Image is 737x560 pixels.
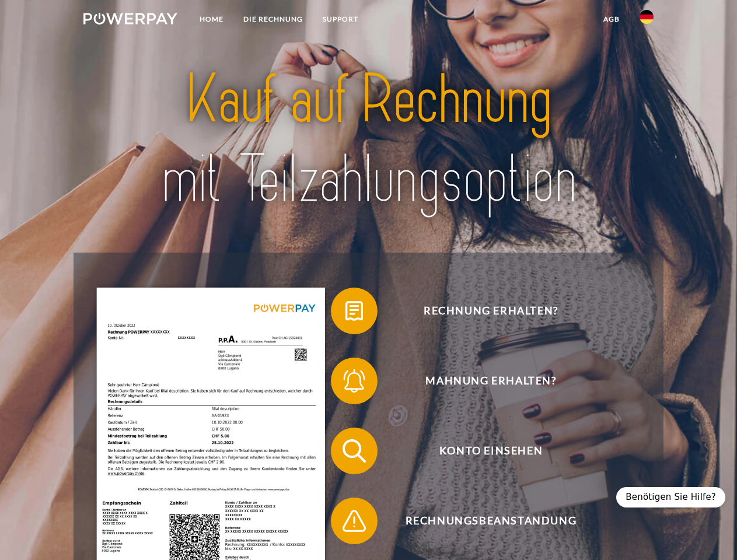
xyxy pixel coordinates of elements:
span: Rechnungsbeanstandung [348,498,634,544]
img: logo-powerpay-white.svg [83,13,177,24]
span: Konto einsehen [348,428,634,474]
span: Rechnung erhalten? [348,288,634,334]
img: qb_search.svg [340,436,369,466]
button: Rechnung erhalten? [331,288,634,334]
img: qb_bill.svg [340,296,369,325]
button: Mahnung erhalten? [331,358,634,404]
button: Konto einsehen [331,428,634,474]
a: SUPPORT [313,9,368,30]
img: title-powerpay_de.svg [111,56,626,223]
img: de [640,10,654,24]
span: Mahnung erhalten? [348,358,634,404]
div: Benötigen Sie Hilfe? [616,487,725,508]
a: Home [190,9,233,30]
button: Rechnungsbeanstandung [331,498,634,544]
a: DIE RECHNUNG [233,9,313,30]
img: qb_warning.svg [340,506,369,535]
img: qb_bell.svg [340,366,369,395]
a: agb [593,9,630,30]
